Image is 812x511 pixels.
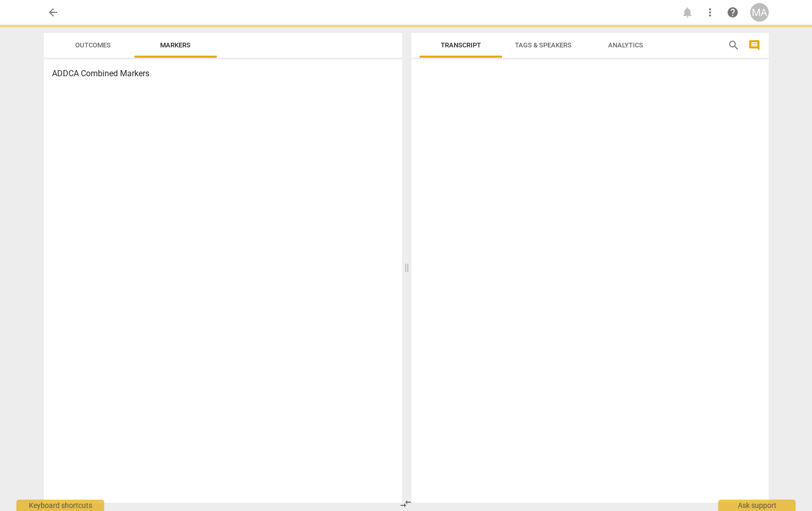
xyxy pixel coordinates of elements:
[746,37,763,54] button: Show/Hide comments
[608,41,643,49] span: Analytics
[160,41,191,49] span: Markers
[441,41,481,49] span: Transcript
[750,3,769,22] button: MA
[704,6,716,19] span: more_vert
[725,37,742,54] button: Search
[728,39,740,52] span: search
[52,67,394,80] h3: ADDCA Combined Markers
[718,500,796,511] div: Ask support
[723,3,742,22] a: Help
[16,500,104,511] div: Keyboard shortcuts
[47,6,59,19] span: arrow_back
[727,6,739,19] span: help
[748,39,761,52] span: comment
[75,41,111,49] span: Outcomes
[400,498,412,510] span: compare_arrows
[515,41,572,49] span: Tags & Speakers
